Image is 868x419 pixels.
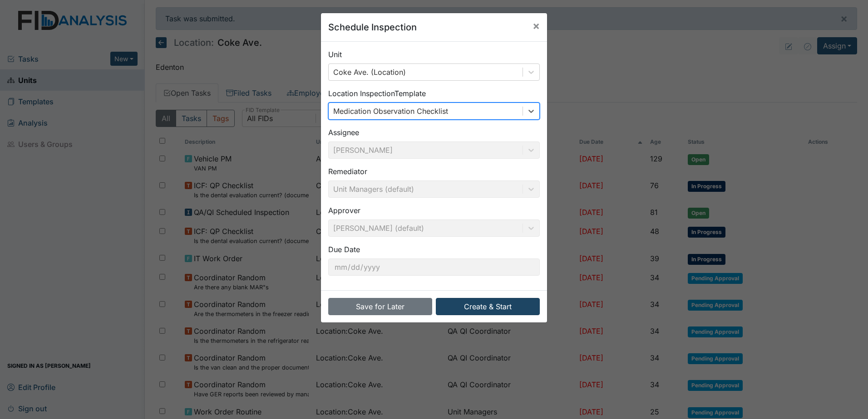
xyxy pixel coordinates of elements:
div: Medication Observation Checklist [333,106,448,117]
label: Approver [328,205,360,216]
span: × [533,19,540,32]
h5: Schedule Inspection [328,20,417,34]
label: Unit [328,49,342,60]
label: Due Date [328,244,360,255]
label: Remediator [328,166,367,177]
div: Coke Ave. (Location) [333,67,406,78]
label: Location Inspection Template [328,88,426,99]
button: Create & Start [436,298,540,315]
button: Close [525,13,547,39]
button: Save for Later [328,298,432,315]
label: Assignee [328,127,359,138]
